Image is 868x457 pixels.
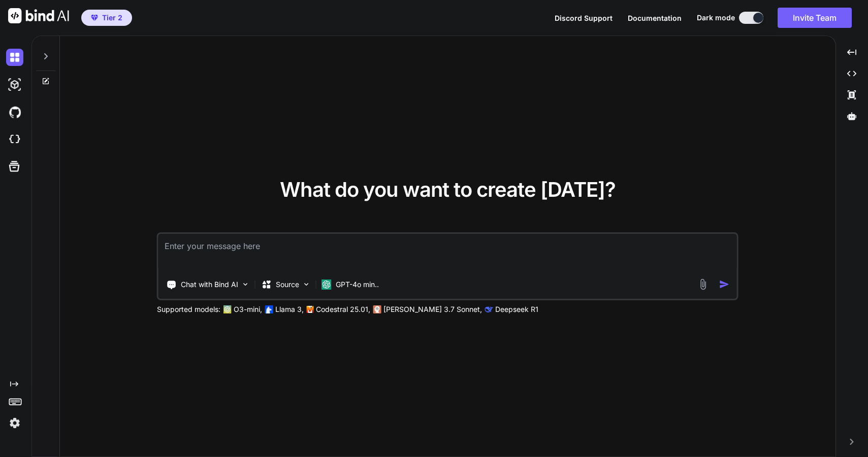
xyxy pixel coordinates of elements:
p: Chat with Bind AI [181,279,238,290]
img: claude [373,305,381,313]
p: Codestral 25.01, [316,304,370,314]
img: premium [91,15,98,21]
img: Llama2 [265,305,273,313]
button: premiumTier 2 [81,10,132,26]
img: cloudideIcon [6,131,23,148]
button: Documentation [628,13,682,23]
p: Llama 3, [275,304,304,314]
p: Source [276,279,299,290]
img: darkAi-studio [6,76,23,93]
p: GPT-4o min.. [336,279,379,290]
img: icon [719,279,730,290]
span: Discord Support [555,14,613,22]
img: Pick Tools [241,280,250,289]
img: GPT-4o mini [322,279,332,290]
img: GPT-4 [223,305,232,313]
p: Deepseek R1 [495,304,538,314]
p: Supported models: [157,304,220,314]
img: attachment [697,278,709,290]
img: darkChat [6,49,23,66]
img: Pick Models [302,280,311,289]
img: githubDark [6,103,23,121]
p: O3-mini, [234,304,262,314]
span: Dark mode [697,13,735,23]
span: Tier 2 [102,13,122,23]
img: Bind AI [8,8,69,23]
span: What do you want to create [DATE]? [280,177,616,202]
img: Mistral-AI [307,306,314,313]
img: claude [485,305,493,313]
img: settings [6,414,23,432]
p: [PERSON_NAME] 3.7 Sonnet, [383,304,482,314]
button: Invite Team [778,8,852,28]
span: Documentation [628,14,682,22]
button: Discord Support [555,13,613,23]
